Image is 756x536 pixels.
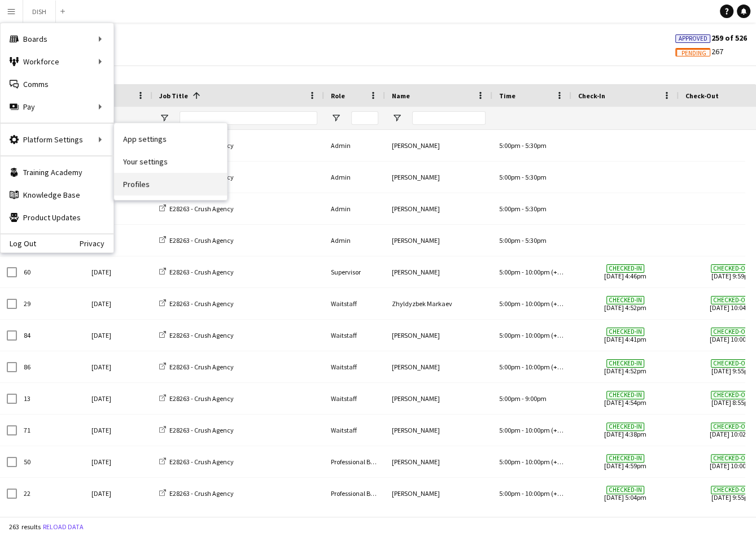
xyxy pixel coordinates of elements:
div: Waitstaff [324,415,385,446]
span: 10:00pm [525,331,550,339]
a: Your settings [114,150,227,173]
span: Checked-in [606,328,644,336]
span: 5:00pm [499,394,521,403]
span: Checked-in [606,264,644,273]
div: [PERSON_NAME] [385,225,492,256]
div: 29 [17,288,85,319]
div: [DATE] [85,288,152,319]
span: - [522,299,524,308]
span: Checked-in [606,454,644,463]
div: Supervisor [324,256,385,287]
span: Checked-out [711,486,754,494]
div: [DATE] [85,225,152,256]
a: Product Updates [1,206,113,229]
span: E28263 - Crush Agency [169,204,234,213]
a: E28263 - Crush Agency [159,457,234,466]
div: [PERSON_NAME] [385,256,492,287]
span: - [522,236,524,245]
span: (+1h) [551,331,567,339]
div: [DATE] [85,193,152,224]
span: [DATE] 4:54pm [578,383,672,414]
span: 10:00pm [525,489,550,498]
button: Reload data [41,521,86,533]
a: Log Out [1,239,36,248]
div: Professional Bartender [324,446,385,477]
span: 5:00pm [499,299,521,308]
div: 13 [17,383,85,414]
div: [PERSON_NAME] [385,415,492,446]
span: [DATE] 4:41pm [578,320,672,351]
span: 5:00pm [499,141,521,150]
span: [DATE] 5:04pm [578,478,672,509]
div: [PERSON_NAME] [385,320,492,351]
input: Job Title Filter Input [180,111,317,125]
div: [DATE] [85,383,152,414]
span: E28263 - Crush Agency [169,426,234,434]
span: Checked-in [606,422,644,431]
span: - [522,331,524,339]
a: E28263 - Crush Agency [159,236,234,245]
span: 10:00pm [525,363,550,371]
span: (+1h) [551,299,567,308]
span: (+1h) [551,363,567,371]
div: Admin [324,130,385,161]
div: Pay [1,95,113,118]
div: [PERSON_NAME] [385,130,492,161]
div: Workforce [1,50,113,73]
span: [DATE] 4:38pm [578,415,672,446]
div: 71 [17,415,85,446]
a: App settings [114,128,227,150]
div: Professional Bartender [324,478,385,509]
span: - [522,426,524,434]
input: Name Filter Input [412,111,486,125]
span: [DATE] 4:46pm [578,256,672,287]
span: 259 of 526 [675,33,747,43]
div: [PERSON_NAME] [385,446,492,477]
span: - [522,204,524,213]
span: 5:00pm [499,268,521,276]
div: Boards [1,28,113,50]
span: 5:30pm [525,141,547,150]
span: Role [331,91,345,100]
div: [DATE] [85,256,152,287]
span: E28263 - Crush Agency [169,331,234,339]
span: - [522,363,524,371]
span: 10:00pm [525,457,550,466]
span: Check-Out [685,91,719,100]
span: [DATE] 4:52pm [578,351,672,382]
span: [DATE] 4:59pm [578,446,672,477]
span: Check-In [578,91,605,100]
span: Checked-out [711,328,754,336]
a: E28263 - Crush Agency [159,489,234,498]
span: Pending [681,50,706,57]
a: E28263 - Crush Agency [159,426,234,434]
span: 5:30pm [525,236,547,245]
div: 84 [17,320,85,351]
span: E28263 - Crush Agency [169,363,234,371]
span: 5:00pm [499,173,521,181]
a: Training Academy [1,161,113,184]
div: Admin [324,193,385,224]
span: 5:30pm [525,204,547,213]
div: [DATE] [85,478,152,509]
div: Waitstaff [324,383,385,414]
span: 10:00pm [525,268,550,276]
span: 5:00pm [499,331,521,339]
div: 60 [17,256,85,287]
span: E28263 - Crush Agency [169,268,234,276]
div: [DATE] [85,351,152,382]
span: Checked-in [606,486,644,494]
span: (+1h) [551,268,567,276]
span: 9:00pm [525,394,547,403]
span: E28263 - Crush Agency [169,489,234,498]
span: 5:30pm [525,173,547,181]
span: Checked-in [606,391,644,399]
div: [DATE] [85,415,152,446]
div: 22 [17,478,85,509]
span: Checked-out [711,359,754,368]
div: Waitstaff [324,288,385,319]
div: [PERSON_NAME] [385,351,492,382]
span: (+1h) [551,426,567,434]
a: Knowledge Base [1,184,113,206]
span: 5:00pm [499,204,521,213]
